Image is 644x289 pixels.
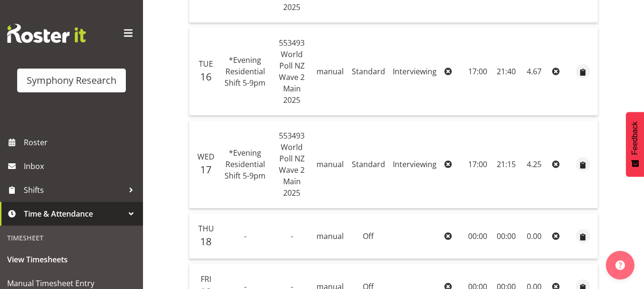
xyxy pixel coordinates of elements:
img: help-xxl-2.png [615,260,625,270]
td: 00:00 [493,213,520,259]
td: Standard [348,120,389,209]
span: - [244,231,246,241]
td: 21:15 [493,120,520,209]
td: 21:40 [493,28,520,116]
span: 18 [200,235,212,248]
td: 17:00 [462,120,493,209]
a: View Timesheets [2,248,141,271]
td: 00:00 [462,213,493,259]
span: Interviewing [393,66,437,77]
span: manual [317,159,344,169]
img: Rosterit website logo [7,24,86,43]
span: Time & Attendance [24,207,124,221]
td: 17:00 [462,28,493,116]
span: Thu [198,223,214,234]
span: 17 [200,163,212,176]
span: Feedback [631,121,639,155]
span: Interviewing [393,159,437,169]
span: *Evening Residential Shift 5-9pm [225,55,266,88]
span: Fri [201,274,211,284]
span: 553493 World Poll NZ Wave 2 Main 2025 [279,38,305,105]
button: Feedback - Show survey [626,112,644,177]
td: 4.67 [520,28,548,116]
span: Inbox [24,159,138,173]
span: *Evening Residential Shift 5-9pm [225,148,266,181]
td: 4.25 [520,120,548,209]
td: 0.00 [520,213,548,259]
td: Standard [348,28,389,116]
span: - [291,231,293,241]
span: View Timesheets [7,252,136,267]
span: 553493 World Poll NZ Wave 2 Main 2025 [279,130,305,198]
span: Tue [199,59,213,69]
span: Shifts [24,183,124,197]
td: Off [348,213,389,259]
span: Roster [24,135,138,149]
span: 16 [200,70,212,83]
div: Symphony Research [27,73,116,88]
span: manual [317,66,344,77]
div: Timesheet [2,228,141,248]
span: manual [317,231,344,241]
span: Wed [197,151,215,162]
